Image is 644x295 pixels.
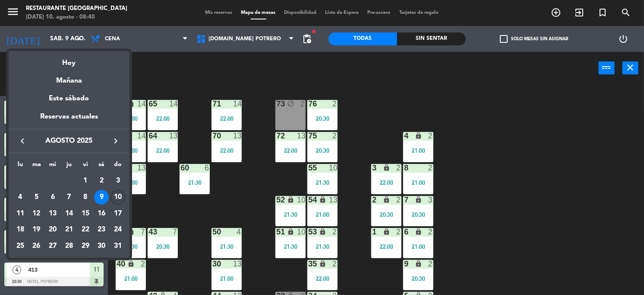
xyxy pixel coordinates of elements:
[62,206,76,221] div: 14
[28,238,45,254] td: 26 de agosto de 2025
[44,189,61,205] td: 6 de agosto de 2025
[78,190,93,205] div: 8
[13,206,28,221] div: 11
[30,135,108,147] span: agosto 2025
[13,239,28,253] div: 25
[94,173,110,189] td: 2 de agosto de 2025
[78,239,93,253] div: 29
[44,205,61,222] td: 13 de agosto de 2025
[13,190,28,205] div: 4
[44,160,61,173] th: miércoles
[77,160,94,173] th: viernes
[9,69,129,87] div: Mañana
[110,238,126,254] td: 31 de agosto de 2025
[29,223,44,237] div: 19
[28,189,45,205] td: 5 de agosto de 2025
[9,51,129,69] div: Hoy
[110,190,125,205] div: 10
[78,206,93,221] div: 15
[12,160,28,173] th: lunes
[62,223,76,237] div: 21
[94,173,109,188] div: 2
[94,239,109,253] div: 30
[61,189,77,205] td: 7 de agosto de 2025
[28,205,45,222] td: 12 de agosto de 2025
[61,160,77,173] th: jueves
[15,135,30,147] button: keyboard_arrow_left
[77,173,94,189] td: 1 de agosto de 2025
[45,239,60,253] div: 27
[77,238,94,254] td: 29 de agosto de 2025
[94,206,109,221] div: 16
[9,87,129,111] div: Este sábado
[94,222,110,238] td: 23 de agosto de 2025
[45,206,60,221] div: 13
[45,223,60,237] div: 20
[12,205,28,222] td: 11 de agosto de 2025
[110,136,121,146] i: keyboard_arrow_right
[94,190,109,205] div: 9
[110,223,125,237] div: 24
[29,190,44,205] div: 5
[110,239,125,253] div: 31
[61,238,77,254] td: 28 de agosto de 2025
[110,189,126,205] td: 10 de agosto de 2025
[77,189,94,205] td: 8 de agosto de 2025
[94,160,110,173] th: sábado
[29,206,44,221] div: 12
[28,222,45,238] td: 19 de agosto de 2025
[94,205,110,222] td: 16 de agosto de 2025
[94,223,109,237] div: 23
[13,223,28,237] div: 18
[12,189,28,205] td: 4 de agosto de 2025
[62,239,76,253] div: 28
[45,190,60,205] div: 6
[110,205,126,222] td: 17 de agosto de 2025
[28,160,45,173] th: martes
[77,222,94,238] td: 22 de agosto de 2025
[62,190,76,205] div: 7
[44,238,61,254] td: 27 de agosto de 2025
[61,205,77,222] td: 14 de agosto de 2025
[9,111,129,129] div: Reservas actuales
[110,222,126,238] td: 24 de agosto de 2025
[44,222,61,238] td: 20 de agosto de 2025
[94,189,110,205] td: 9 de agosto de 2025
[110,173,125,188] div: 3
[61,222,77,238] td: 21 de agosto de 2025
[17,136,28,146] i: keyboard_arrow_left
[110,173,126,189] td: 3 de agosto de 2025
[108,135,123,147] button: keyboard_arrow_right
[78,223,93,237] div: 22
[110,206,125,221] div: 17
[12,222,28,238] td: 18 de agosto de 2025
[94,238,110,254] td: 30 de agosto de 2025
[12,238,28,254] td: 25 de agosto de 2025
[78,173,93,188] div: 1
[110,160,126,173] th: domingo
[29,239,44,253] div: 26
[12,173,77,189] td: AGO.
[77,205,94,222] td: 15 de agosto de 2025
